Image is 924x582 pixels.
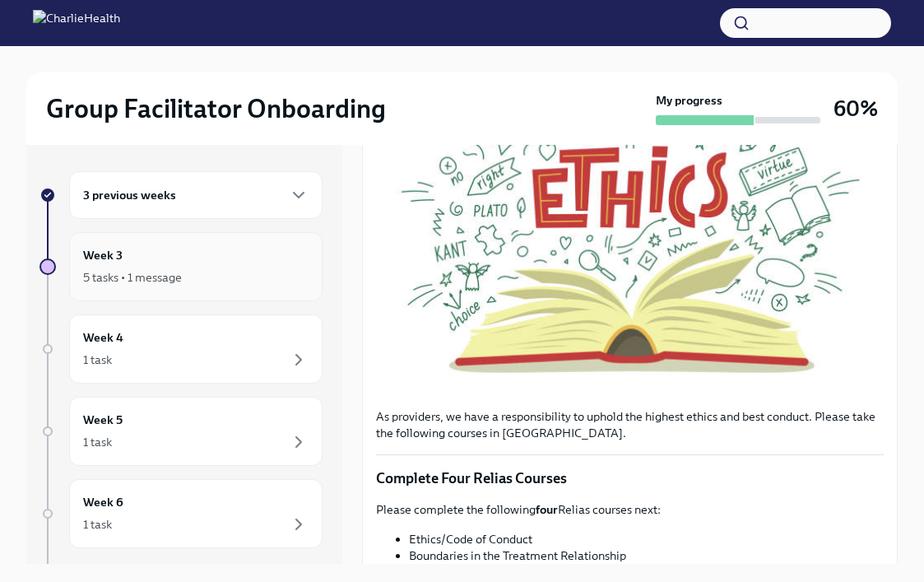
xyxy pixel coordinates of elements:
[83,434,112,450] div: 1 task
[376,35,884,395] button: Zoom image
[83,186,176,204] h6: 3 previous weeks
[83,328,123,347] h6: Week 4
[409,531,884,547] li: Ethics/Code of Conduct
[376,501,884,518] p: Please complete the following Relias courses next:
[39,232,323,301] a: Week 35 tasks • 1 message
[83,493,123,511] h6: Week 6
[69,171,323,219] div: 3 previous weeks
[83,269,182,286] div: 5 tasks • 1 message
[33,10,120,36] img: CharlieHealth
[376,408,884,441] p: As providers, we have a responsibility to uphold the highest ethics and best conduct. Please take...
[83,246,123,264] h6: Week 3
[409,547,884,564] li: Boundaries in the Treatment Relationship
[39,479,323,548] a: Week 61 task
[376,468,884,488] p: Complete Four Relias Courses
[656,92,722,109] strong: My progress
[46,92,386,125] h2: Group Facilitator Onboarding
[156,562,195,577] strong: [DATE]
[409,564,884,580] li: Client Grievances & Confidentiality
[833,94,878,123] h3: 60%
[83,516,112,533] div: 1 task
[39,397,323,466] a: Week 51 task
[69,562,195,577] span: Experience ends
[39,314,323,384] a: Week 41 task
[83,352,112,368] div: 1 task
[536,502,558,517] strong: four
[83,411,123,429] h6: Week 5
